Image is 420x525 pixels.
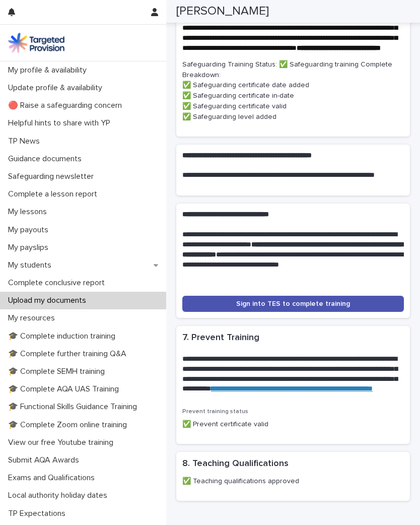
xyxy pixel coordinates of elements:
p: Local authority holiday dates [4,491,115,500]
span: Sign into TES to complete training [236,300,350,307]
p: My resources [4,313,63,323]
span: Prevent training status [182,409,248,415]
h2: 8. Teaching Qualifications [182,458,289,470]
p: Helpful hints to share with YP [4,118,118,128]
p: My payouts [4,225,56,235]
p: My students [4,260,59,270]
p: TP News [4,137,48,146]
a: Sign into TES to complete training [182,296,404,312]
p: My lessons [4,207,55,217]
img: M5nRWzHhSzIhMunXDL62 [8,33,64,53]
p: Complete a lesson report [4,189,105,199]
p: Safeguarding newsletter [4,172,102,181]
p: 🎓 Complete Zoom online training [4,420,135,430]
p: Update profile & availability [4,83,110,93]
p: Safeguarding Training Status: ✅ Safeguarding training Complete Breakdown: ✅ Safeguarding certific... [182,59,404,122]
p: View our free Youtube training [4,438,121,447]
p: 🔴 Raise a safeguarding concern [4,101,130,110]
h2: 7. Prevent Training [182,332,259,344]
p: ✅ Teaching qualifications approved [182,476,404,487]
p: ✅ Prevent certificate valid [182,419,404,430]
p: My profile & availability [4,65,95,75]
p: Guidance documents [4,154,90,164]
p: Complete conclusive report [4,278,113,288]
p: 🎓 Complete SEMH training [4,367,113,376]
p: Exams and Qualifications [4,473,103,483]
p: Upload my documents [4,296,94,305]
p: 🎓 Complete further training Q&A [4,349,134,359]
p: 🎓 Complete AQA UAS Training [4,384,127,394]
p: TP Expectations [4,509,74,518]
p: Submit AQA Awards [4,455,87,465]
h2: [PERSON_NAME] [176,4,269,19]
p: 🎓 Complete induction training [4,332,123,341]
p: 🎓 Functional Skills Guidance Training [4,402,145,412]
p: My payslips [4,243,56,252]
